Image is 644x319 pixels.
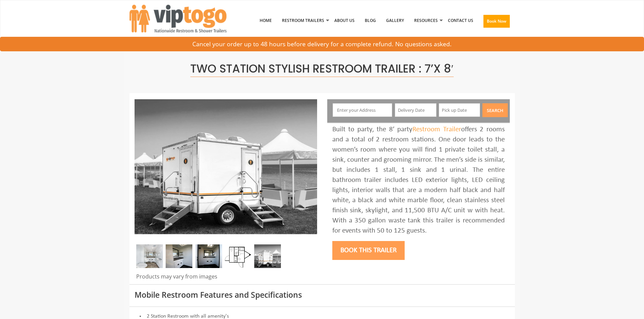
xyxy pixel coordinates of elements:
[360,3,381,38] a: Blog
[255,3,277,38] a: Home
[443,3,478,38] a: Contact Us
[195,244,222,268] img: DSC_0004_email
[478,3,515,42] a: Book Now
[395,103,436,117] input: Delivery Date
[482,103,508,117] button: Search
[332,125,505,236] div: Built to party, the 8’ party offers 2 rooms and a total of 2 restroom stations. One door leads to...
[617,292,644,319] button: Live Chat
[412,126,461,133] a: Restroom Trailer
[277,3,329,38] a: Restroom Trailers
[136,244,163,268] img: Inside of complete restroom with a stall, a urinal, tissue holders, cabinets and mirror
[135,273,317,284] div: Products may vary from images
[135,99,317,234] img: A mini restroom trailer with two separate stations and separate doors for males and females
[332,241,405,260] button: Book this trailer
[166,244,192,268] img: DSC_0016_email
[439,103,480,117] input: Pick up Date
[329,3,360,38] a: About Us
[135,291,510,299] h3: Mobile Restroom Features and Specifications
[190,61,453,77] span: Two Station Stylish Restroom Trailer : 7’x 8′
[409,3,443,38] a: Resources
[381,3,409,38] a: Gallery
[129,5,226,32] img: VIPTOGO
[254,244,281,268] img: A mini restroom trailer with two separate stations and separate doors for males and females
[483,15,510,28] button: Book Now
[225,244,252,268] img: Floor Plan of 2 station Mini restroom with sink and toilet
[333,103,392,117] input: Enter your Address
